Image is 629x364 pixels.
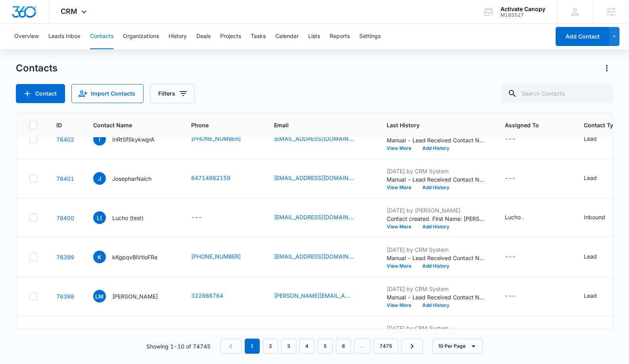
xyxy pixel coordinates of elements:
[387,206,486,215] p: [DATE] by [PERSON_NAME] .
[274,213,368,222] div: Email - luisgarciasosa11@gmail.com - Select to Edit Field
[191,252,255,262] div: Phone - (909) 311-0815 - Select to Edit Field
[505,213,524,221] div: Lucho .
[274,291,353,300] a: [PERSON_NAME][EMAIL_ADDRESS][PERSON_NAME][DOMAIN_NAME]
[71,84,144,103] button: Import Contacts
[387,215,486,223] p: Contact created. First Name: [PERSON_NAME] Last Name: (test) Email: [EMAIL_ADDRESS][DOMAIN_NAME] ...
[61,7,77,15] span: CRM
[56,136,74,143] a: Navigate to contact details page for InRtSfSkykwgrA
[56,293,74,300] a: Navigate to contact details page for Lucile McChesney
[505,213,538,222] div: Assigned To - Lucho . - Select to Edit Field
[387,254,486,262] p: Manual - Lead Received Contact Name: kKgpqvBlVtloFRe Phone: [PHONE_NUMBER] Email: [EMAIL_ADDRESS]...
[150,84,195,103] button: Filters
[112,214,144,222] p: Lucho (test)
[505,252,516,262] div: ---
[220,339,423,354] nav: Pagination
[191,174,230,182] a: 84714862159
[308,24,320,49] button: Lists
[387,285,486,293] p: [DATE] by CRM System
[93,211,106,224] span: L(
[56,121,63,129] span: ID
[318,339,333,354] a: Page 5
[584,121,620,129] span: Contact Type
[584,252,597,261] div: Lead
[299,339,314,354] a: Page 4
[56,175,74,182] a: Navigate to contact details page for JosepharNaich
[505,134,530,144] div: Assigned To - - Select to Edit Field
[505,134,516,144] div: ---
[169,24,187,49] button: History
[191,291,223,300] a: 322866764
[584,213,605,221] div: Inbound
[274,174,368,183] div: Email - sfsfsfdfsdfsdsfdfdfd@gmail.com - Select to Edit Field
[191,213,216,222] div: Phone - - Select to Edit Field
[417,224,455,229] button: Add History
[374,339,398,354] a: Page 7475
[90,24,113,49] button: Contacts
[263,339,278,354] a: Page 2
[505,291,516,301] div: ---
[584,291,597,300] div: Lead
[387,264,417,268] button: View More
[584,134,611,144] div: Contact Type - Lead - Select to Edit Field
[93,121,161,129] span: Contact Name
[123,24,159,49] button: Organizations
[501,6,545,12] div: account name
[196,24,211,49] button: Deals
[112,253,157,261] p: kKgpqvBlVtloFRe
[505,174,516,183] div: ---
[584,174,611,183] div: Contact Type - Lead - Select to Edit Field
[501,12,545,18] div: account id
[505,174,530,183] div: Assigned To - - Select to Edit Field
[387,303,417,308] button: View More
[112,174,151,183] p: JosepharNaich
[16,84,65,103] button: Add Contact
[505,291,530,301] div: Assigned To - - Select to Edit Field
[600,62,613,75] button: Actions
[584,291,611,301] div: Contact Type - Lead - Select to Edit Field
[191,134,241,143] a: [PHONE_NUMBER]
[93,290,172,303] div: Contact Name - Lucile McChesney - Select to Edit Field
[93,251,106,263] span: k
[387,185,417,190] button: View More
[245,339,260,354] em: 1
[112,135,155,144] p: InRtSfSkykwgrA
[387,293,486,301] p: Manual - Lead Received Contact Name: [PERSON_NAME] Phone: [PHONE_NUMBER] Email: [PERSON_NAME][EMA...
[387,224,417,229] button: View More
[387,136,486,144] p: Manual - Lead Received Contact Name: InRtSfSkykwgrA Phone: [PHONE_NUMBER] Email: [EMAIL_ADDRESS][...
[191,174,245,183] div: Phone - 84714862159 - Select to Edit Field
[387,324,486,332] p: [DATE] by CRM System
[501,84,613,103] input: Search Contacts
[191,213,202,222] div: ---
[387,121,474,129] span: Last History
[274,134,368,144] div: Email - baqoman731@gmail.com - Select to Edit Field
[417,303,455,308] button: Add History
[93,211,158,224] div: Contact Name - Lucho (test) - Select to Edit Field
[191,252,241,261] a: [PHONE_NUMBER]
[93,290,106,303] span: LM
[387,146,417,151] button: View More
[584,174,597,182] div: Lead
[387,167,486,175] p: [DATE] by CRM System
[584,213,619,222] div: Contact Type - Inbound - Select to Edit Field
[191,121,244,129] span: Phone
[274,121,356,129] span: Email
[584,252,611,262] div: Contact Type - Lead - Select to Edit Field
[387,245,486,254] p: [DATE] by CRM System
[281,339,296,354] a: Page 3
[93,172,166,185] div: Contact Name - JosepharNaich - Select to Edit Field
[417,146,455,151] button: Add History
[274,213,353,221] a: [EMAIL_ADDRESS][DOMAIN_NAME]
[191,291,238,301] div: Phone - 322866764 - Select to Edit Field
[191,134,255,144] div: Phone - (842) 516-8421 - Select to Edit Field
[93,251,172,263] div: Contact Name - kKgpqvBlVtloFRe - Select to Edit Field
[417,264,455,268] button: Add History
[359,24,381,49] button: Settings
[251,24,266,49] button: Tasks
[14,24,39,49] button: Overview
[146,342,211,351] p: Showing 1-10 of 74745
[93,133,169,146] div: Contact Name - InRtSfSkykwgrA - Select to Edit Field
[93,133,106,146] span: I
[274,252,353,261] a: [EMAIL_ADDRESS][DOMAIN_NAME]
[505,121,553,129] span: Assigned To
[274,291,368,301] div: Email - mcchesney.lucile@gmail.com - Select to Edit Field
